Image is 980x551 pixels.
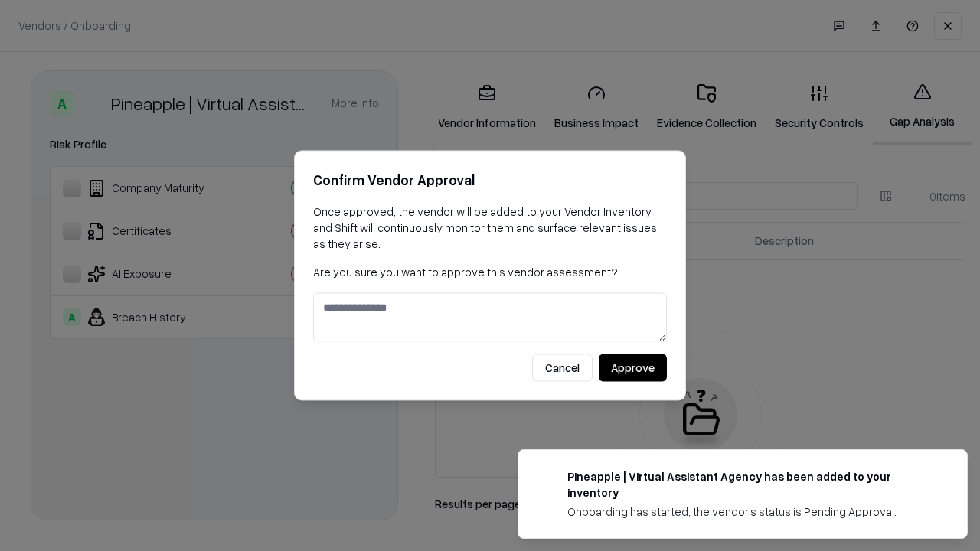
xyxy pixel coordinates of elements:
button: Cancel [532,354,593,382]
p: Are you sure you want to approve this vendor assessment? [313,264,667,280]
div: Onboarding has started, the vendor's status is Pending Approval. [567,504,930,520]
div: Pineapple | Virtual Assistant Agency has been added to your inventory [567,468,930,500]
img: trypineapple.com [537,468,555,487]
h2: Confirm Vendor Approval [313,169,667,191]
button: Approve [599,354,667,382]
p: Once approved, the vendor will be added to your Vendor Inventory, and Shift will continuously mon... [313,204,667,252]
